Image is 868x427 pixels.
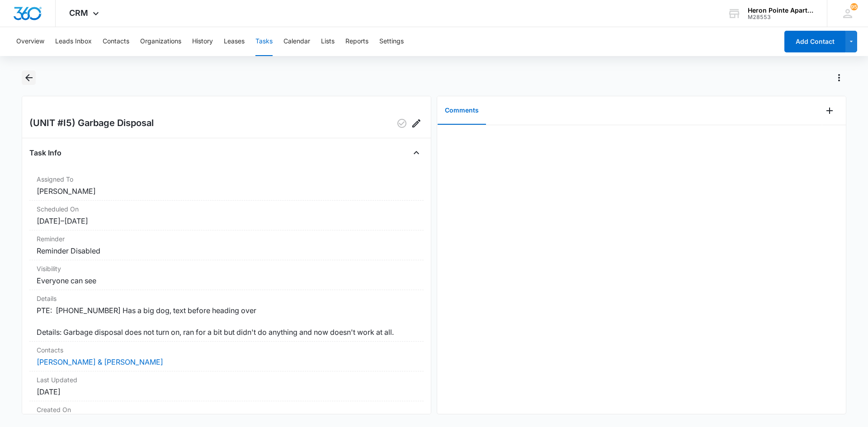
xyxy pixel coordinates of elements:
[283,27,310,56] button: Calendar
[255,27,273,56] button: Tasks
[37,264,416,273] dt: Visibility
[832,70,846,85] button: Actions
[784,31,845,52] button: Add Contact
[345,27,368,56] button: Reports
[37,234,416,244] dt: Reminder
[224,27,245,56] button: Leases
[748,14,814,20] div: account id
[850,3,858,10] span: 95
[37,174,416,184] dt: Assigned To
[438,97,486,125] button: Comments
[55,27,92,56] button: Leads Inbox
[37,305,416,338] dd: PTE: [PHONE_NUMBER] Has a big dog, text before heading over Details: Garbage disposal does not tu...
[192,27,213,56] button: History
[29,171,424,201] div: Assigned To[PERSON_NAME]
[29,116,154,131] h2: (UNIT #I5) Garbage Disposal
[37,294,416,303] dt: Details
[37,405,416,414] dt: Created On
[37,245,416,256] dd: Reminder Disabled
[16,27,44,56] button: Overview
[37,216,416,226] dd: [DATE] – [DATE]
[22,70,36,85] button: Back
[379,27,404,56] button: Settings
[37,204,416,214] dt: Scheduled On
[37,375,416,385] dt: Last Updated
[29,371,424,401] div: Last Updated[DATE]
[37,386,416,397] dd: [DATE]
[748,7,814,14] div: account name
[29,342,424,371] div: Contacts[PERSON_NAME] & [PERSON_NAME]
[822,103,837,118] button: Add Comment
[29,260,424,290] div: VisibilityEveryone can see
[69,8,88,18] span: CRM
[29,290,424,342] div: DetailsPTE: [PHONE_NUMBER] Has a big dog, text before heading over Details: Garbage disposal does...
[37,186,416,197] dd: [PERSON_NAME]
[140,27,181,56] button: Organizations
[321,27,335,56] button: Lists
[409,116,424,131] button: Edit
[29,230,424,260] div: ReminderReminder Disabled
[103,27,129,56] button: Contacts
[37,345,416,355] dt: Contacts
[409,145,424,160] button: Close
[850,3,858,10] div: notifications count
[29,147,61,158] h4: Task Info
[37,357,163,366] a: [PERSON_NAME] & [PERSON_NAME]
[37,275,416,286] dd: Everyone can see
[29,201,424,230] div: Scheduled On[DATE]–[DATE]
